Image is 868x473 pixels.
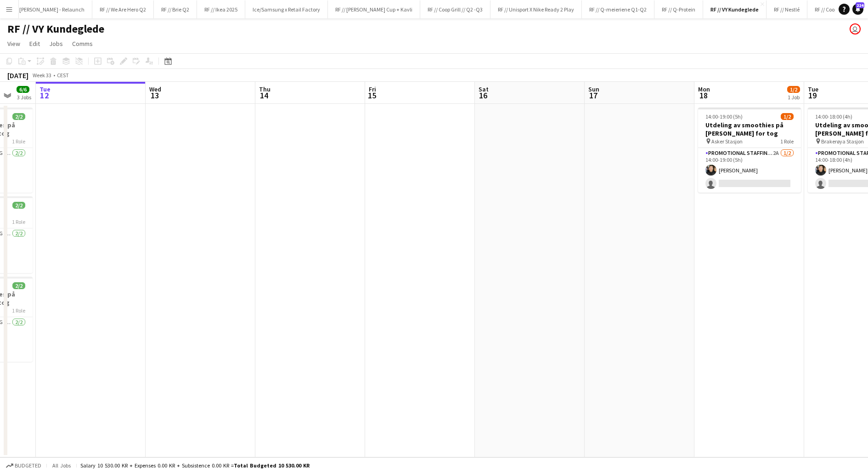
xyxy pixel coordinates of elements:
span: Asker Stasjon [711,138,743,145]
span: 14:00-19:00 (5h) [705,113,743,120]
a: 224 [852,4,863,15]
span: Thu [259,85,271,93]
span: Edit [29,40,40,48]
span: 14 [258,90,271,101]
span: Sun [588,85,599,93]
span: Budgeted [15,462,41,469]
span: 1 Role [12,307,25,314]
button: RF // [PERSON_NAME] Cup + Kavli [328,0,420,18]
button: RF // Unisport X Nike Ready 2 Play [490,0,582,18]
span: 15 [367,90,376,101]
button: Ice/Samsung x Retail Factory [245,0,328,18]
div: 1 Job [788,94,800,101]
span: Brakerøya Stasjon [821,138,864,145]
button: RF // VY Kundeglede [703,0,767,18]
a: Jobs [45,38,67,50]
span: Fri [369,85,376,93]
span: Week 33 [30,72,53,79]
span: 19 [806,90,818,101]
app-card-role: Promotional Staffing (Sampling Staff)2A1/214:00-19:00 (5h)[PERSON_NAME] [698,148,801,193]
button: RF // Brie Q2 [154,0,197,18]
span: 1/2 [787,86,800,93]
span: 2/2 [12,113,25,120]
span: Mon [698,85,710,93]
span: 1 Role [12,138,25,145]
span: 1 Role [12,218,25,225]
div: CEST [57,72,69,79]
button: RF // Q-meieriene Q1-Q2 [582,0,654,18]
button: Budgeted [5,461,43,471]
a: Comms [68,38,96,50]
span: All jobs [51,462,73,469]
a: View [4,38,24,50]
h1: RF // VY Kundeglede [7,22,104,36]
button: RF // Nestlé [767,0,807,18]
span: 13 [148,90,161,101]
span: 17 [587,90,599,101]
span: Sat [479,85,489,93]
button: RF // We Are Hero Q2 [92,0,154,18]
span: 1 Role [780,138,794,145]
span: 2/2 [12,202,25,209]
span: Wed [149,85,161,93]
button: RF // Coop Grill // Q2 -Q3 [420,0,490,18]
span: 14:00-18:00 (4h) [815,113,852,120]
button: RF // Q-Protein [654,0,703,18]
span: 224 [856,2,864,8]
div: 3 Jobs [17,94,31,101]
span: Jobs [49,40,63,48]
span: 1/2 [781,113,794,120]
span: 6/6 [17,86,29,93]
button: RF // Ikea 2025 [197,0,245,18]
span: Total Budgeted 10 530.00 KR [234,462,310,469]
span: 12 [38,90,51,101]
span: 16 [477,90,489,101]
span: 2/2 [12,282,25,289]
h3: Utdeling av smoothies på [PERSON_NAME] for tog [698,121,801,137]
div: [DATE] [7,71,28,80]
app-job-card: 14:00-19:00 (5h)1/2Utdeling av smoothies på [PERSON_NAME] for tog Asker Stasjon1 RolePromotional ... [698,108,801,193]
span: Tue [39,85,51,93]
div: Salary 10 530.00 KR + Expenses 0.00 KR + Subsistence 0.00 KR = [80,462,310,469]
span: 18 [697,90,710,101]
a: Edit [26,38,44,50]
span: Tue [808,85,818,93]
span: Comms [72,40,93,48]
span: View [7,40,20,48]
app-user-avatar: Alexander Skeppland Hole [850,23,861,34]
